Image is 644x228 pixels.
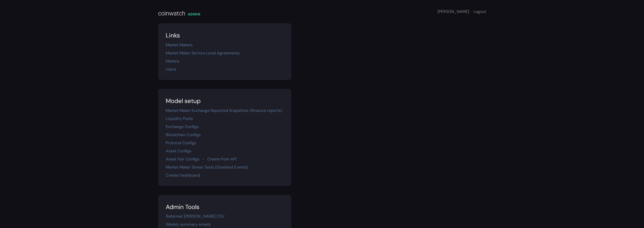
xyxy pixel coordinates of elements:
a: Reformat [PERSON_NAME] CSV [166,214,224,219]
div: Links [166,31,284,40]
a: Asset Configs [166,148,191,154]
a: Create Dashboard [166,173,200,178]
div: Model setup [166,96,284,106]
div: [PERSON_NAME] [438,9,486,15]
div: Admin Tools [166,202,284,212]
a: Logout [473,9,486,14]
a: Exchange Configs [166,124,199,129]
a: Liquidity Pools [166,116,193,121]
a: Asset Pair Configs [166,156,199,162]
span: · [470,9,471,14]
a: Protocol Configs [166,140,196,146]
a: Market Maker Exchange Reported Snapshots (Binance reports) [166,108,282,113]
a: Market Maker Stress Tests (Disabled Events) [166,164,248,170]
a: Create from API [207,156,237,162]
div: ADMIN [188,12,200,17]
a: Market Maker Service Level Agreements [166,50,240,56]
a: Weekly summary emails [166,222,211,227]
a: Blockchain Configs [166,132,201,137]
a: Mailers [166,58,179,64]
a: Users [166,67,176,72]
div: coinwatch [158,9,185,18]
span: · [203,156,204,162]
a: Market Makers [166,42,193,48]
